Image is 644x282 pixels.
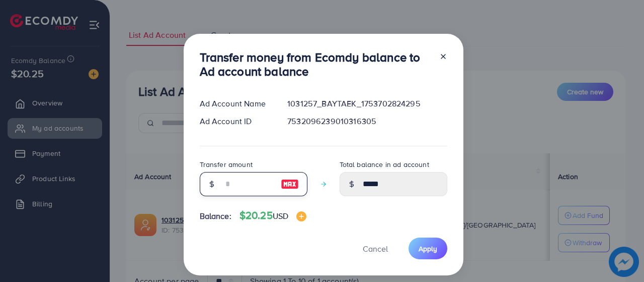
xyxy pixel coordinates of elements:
[350,238,400,259] button: Cancel
[273,210,288,221] span: USD
[192,98,280,109] div: Ad Account Name
[409,238,447,259] button: Apply
[340,159,429,170] label: Total balance in ad account
[279,98,455,109] div: 1031257_BAYTAEK_1753702824295
[281,178,299,190] img: image
[419,244,437,254] span: Apply
[200,210,231,222] span: Balance:
[200,159,253,170] label: Transfer amount
[279,116,455,127] div: 7532096239010316305
[296,211,306,221] img: image
[363,243,388,254] span: Cancel
[200,50,431,79] h3: Transfer money from Ecomdy balance to Ad account balance
[192,116,280,127] div: Ad Account ID
[239,209,306,222] h4: $20.25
